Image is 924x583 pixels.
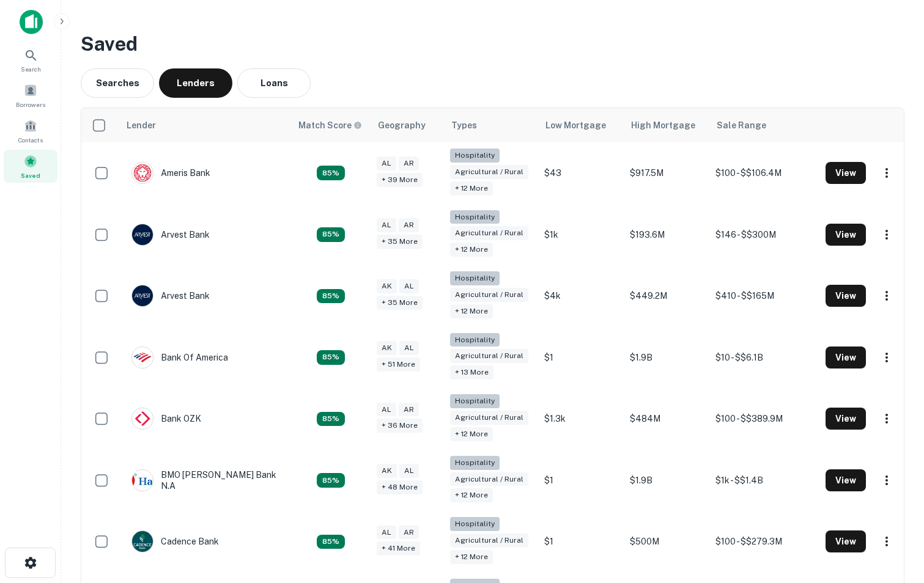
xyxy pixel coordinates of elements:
th: High Mortgage [624,108,709,142]
div: Hospitality [450,517,500,531]
div: Agricultural / Rural [450,288,528,302]
span: Saved [21,170,40,180]
img: picture [132,285,153,306]
h6: Match Score [298,119,360,132]
div: Capitalize uses an advanced AI algorithm to match your search with the best lender. The match sco... [317,535,345,549]
th: Sale Range [709,108,819,142]
div: Capitalize uses an advanced AI algorithm to match your search with the best lender. The match sco... [298,119,362,132]
div: + 13 more [450,365,493,380]
div: AL [377,218,396,232]
td: $1.9B [624,327,709,389]
td: $1.3k [538,388,624,450]
div: Arvest Bank [131,224,210,246]
div: High Mortgage [631,118,695,133]
th: Geography [371,108,444,142]
h3: Saved [81,29,904,59]
div: Low Mortgage [545,118,606,133]
td: $100 - $$389.9M [709,388,819,450]
span: Borrowers [16,100,45,109]
div: Agricultural / Rural [450,226,528,240]
td: $10 - $$6.1B [709,327,819,389]
button: View [826,530,866,552]
div: AR [399,218,419,232]
div: + 35 more [377,296,423,310]
div: Bank OZK [131,408,201,430]
td: $1 [538,327,624,389]
div: + 12 more [450,243,493,257]
td: $43 [538,142,624,204]
div: AL [399,464,419,478]
div: Lender [127,118,156,133]
div: Agricultural / Rural [450,411,528,425]
img: picture [132,408,153,429]
td: $484M [624,388,709,450]
div: + 12 more [450,182,493,196]
img: picture [132,224,153,245]
div: AK [377,279,397,293]
div: + 12 more [450,488,493,502]
div: Agricultural / Rural [450,472,528,486]
td: $100 - $$106.4M [709,142,819,204]
div: + 36 more [377,419,423,433]
iframe: Chat Widget [863,485,924,544]
div: + 39 more [377,173,423,187]
div: Agricultural / Rural [450,349,528,363]
div: + 12 more [450,550,493,564]
td: $193.6M [624,204,709,266]
td: $1k - $$1.4B [709,450,819,512]
th: Capitalize uses an advanced AI algorithm to match your search with the best lender. The match sco... [291,108,371,142]
button: View [826,469,866,491]
img: capitalize-icon.png [20,10,43,34]
th: Lender [119,108,291,142]
div: Sale Range [717,118,766,133]
a: Borrowers [4,79,57,112]
div: AR [399,403,419,417]
div: Hospitality [450,210,500,224]
a: Saved [4,150,57,183]
div: Hospitality [450,333,500,347]
div: AL [399,341,419,355]
div: + 51 more [377,358,420,372]
div: + 12 more [450,304,493,318]
img: picture [132,531,153,552]
a: Search [4,43,57,76]
button: View [826,408,866,430]
button: Lenders [159,68,232,98]
td: $1 [538,511,624,573]
td: $1.9B [624,450,709,512]
button: Loans [237,68,311,98]
button: View [826,162,866,184]
div: Geography [378,118,426,133]
div: + 41 more [377,541,420,555]
td: $500M [624,511,709,573]
td: $146 - $$300M [709,204,819,266]
div: Capitalize uses an advanced AI algorithm to match your search with the best lender. The match sco... [317,289,345,304]
td: $1 [538,450,624,512]
div: Hospitality [450,456,500,470]
a: Contacts [4,114,57,147]
div: Hospitality [450,271,500,285]
td: $1k [538,204,624,266]
div: AR [399,156,419,170]
td: $410 - $$165M [709,265,819,327]
span: Contacts [18,135,43,145]
div: Bank Of America [131,346,228,369]
div: AK [377,341,397,355]
img: picture [132,470,153,491]
button: View [826,224,866,246]
td: $4k [538,265,624,327]
div: + 35 more [377,235,423,249]
td: $449.2M [624,265,709,327]
div: AL [377,156,396,170]
div: Cadence Bank [131,530,219,552]
div: + 48 more [377,480,423,494]
th: Types [444,108,538,142]
div: Hospitality [450,394,500,408]
div: Agricultural / Rural [450,533,528,548]
div: Capitalize uses an advanced AI algorithm to match your search with the best lender. The match sco... [317,166,345,180]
